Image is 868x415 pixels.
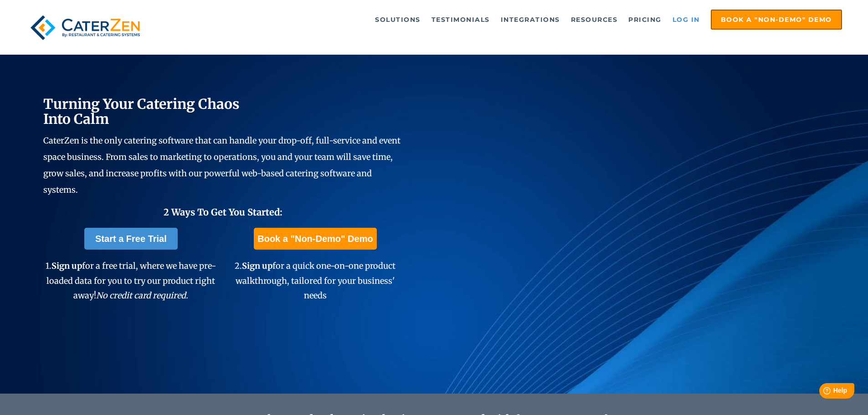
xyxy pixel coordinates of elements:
[787,379,858,405] iframe: Help widget launcher
[26,10,144,46] img: caterzen
[496,10,565,29] a: Integrations
[370,10,425,29] a: Solutions
[165,10,842,30] div: Navigation Menu
[427,10,494,29] a: Testimonials
[51,261,82,271] span: Sign up
[242,261,272,271] span: Sign up
[711,10,842,30] a: Book a "Non-Demo" Demo
[84,228,178,250] a: Start a Free Trial
[43,95,240,128] span: Turning Your Catering Chaos Into Calm
[254,228,376,250] a: Book a "Non-Demo" Demo
[43,135,401,195] span: CaterZen is the only catering software that can handle your drop-off, full-service and event spac...
[566,10,622,29] a: Resources
[668,10,704,29] a: Log in
[164,206,282,218] span: 2 Ways To Get You Started:
[235,261,395,301] span: 2. for a quick one-on-one product walkthrough, tailored for your business' needs
[624,10,666,29] a: Pricing
[46,261,216,301] span: 1. for a free trial, where we have pre-loaded data for you to try our product right away!
[96,290,188,301] em: No credit card required.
